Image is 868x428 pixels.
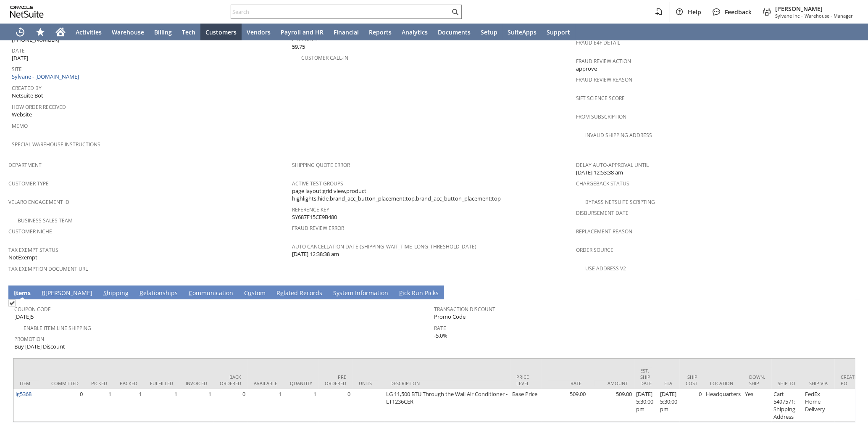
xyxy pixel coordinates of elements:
span: C [189,289,192,297]
span: [DATE] 12:53:38 am [576,169,623,177]
td: [DATE] 5:30:00 pm [658,389,679,422]
div: Fulfilled [150,380,173,386]
td: 1 [144,389,179,422]
div: Units [359,380,378,386]
a: Recent Records [10,24,30,40]
span: [DATE]5 [14,313,34,321]
td: 509.00 [542,389,588,422]
svg: Search [450,7,460,17]
td: 1 [85,389,113,422]
div: ETA [664,380,673,386]
a: Disbursement Date [576,209,629,217]
svg: Home [55,27,66,37]
span: e [280,289,284,297]
span: SY687F15CE9B480 [292,213,337,221]
input: Search [231,7,450,17]
a: From Subscription [576,113,626,120]
a: Invalid Shipping Address [585,132,652,139]
div: Picked [91,380,107,386]
a: Activities [71,24,107,40]
span: Website [12,111,32,119]
span: Promo Code [434,313,466,321]
div: Available [254,380,277,386]
svg: Recent Records [15,27,25,37]
a: Delay Auto-Approval Until [576,161,649,169]
a: Site [12,66,22,73]
a: Business Sales Team [18,217,73,224]
a: Vendors [242,24,276,40]
a: Promotion [14,336,44,343]
td: 1 [247,389,284,422]
span: [DATE] [12,54,28,62]
a: lg5368 [16,390,32,398]
a: Fraud E4F Detail [576,39,620,46]
a: Tech [177,24,200,40]
svg: Shortcuts [35,27,45,37]
a: Documents [433,24,476,40]
span: S [103,289,107,297]
a: Auto Cancellation Date (shipping_wait_time_long_threshold_date) [292,243,476,250]
div: Amount [594,380,628,386]
a: Created By [12,85,42,92]
a: Customer Type [8,180,49,187]
span: Help [688,8,701,16]
div: Ship To [778,380,797,386]
div: Ship Cost [686,374,697,386]
img: Checked [8,299,16,306]
a: Transaction Discount [434,306,495,313]
svg: logo [10,6,44,18]
a: Order Source [576,246,613,254]
a: Coupon Code [14,306,51,313]
div: Price Level [516,374,535,386]
a: Fraud Review Error [292,225,344,232]
td: Base Price [510,389,542,422]
a: Communication [187,289,235,298]
a: Tax Exemption Document URL [8,265,88,272]
a: Home [50,24,71,40]
div: Rate [548,380,581,386]
div: Create PO [841,374,860,386]
span: Netsuite Bot [12,92,43,100]
td: 0 [45,389,85,422]
span: P [399,289,402,297]
a: Tax Exempt Status [8,246,58,254]
a: Billing [149,24,177,40]
td: LG 11,500 BTU Through the Wall Air Conditioner - LT1236CER [384,389,510,422]
a: B[PERSON_NAME] [39,289,95,298]
a: Reports [364,24,397,40]
a: Active Test Groups [292,180,343,187]
a: Related Records [274,289,324,298]
a: Financial [329,24,364,40]
a: Customer Call-in [301,54,348,61]
a: Reference Key [292,206,329,213]
span: Financial [334,28,359,36]
span: [PERSON_NAME] [775,5,853,13]
span: y [337,289,339,297]
div: Quantity [290,380,312,386]
span: Payroll and HR [281,28,324,36]
a: Shipping Quote Error [292,161,350,169]
a: Fraud Review Reason [576,76,632,83]
span: approve [576,65,597,73]
span: R [139,289,143,297]
div: Location [710,380,736,386]
span: NotExempt [8,254,37,262]
a: Fraud Review Action [576,58,631,65]
div: Down. Ship [749,374,765,386]
a: Bypass NetSuite Scripting [585,198,655,206]
a: Replacement reason [576,228,632,235]
a: Use Address V2 [585,265,626,272]
span: Activities [76,28,102,36]
td: Headquarters [704,389,743,422]
a: Items [12,289,33,298]
td: Cart 5497571: Shipping Address [771,389,803,422]
a: Memo [12,122,28,129]
a: Department [8,161,42,169]
a: SuiteApps [502,24,542,40]
a: Rate [434,325,446,332]
div: Pre Ordered [325,374,346,386]
a: Special Warehouse Instructions [12,141,100,148]
span: Billing [154,28,172,36]
span: Reports [369,28,392,36]
div: Description [390,380,504,386]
